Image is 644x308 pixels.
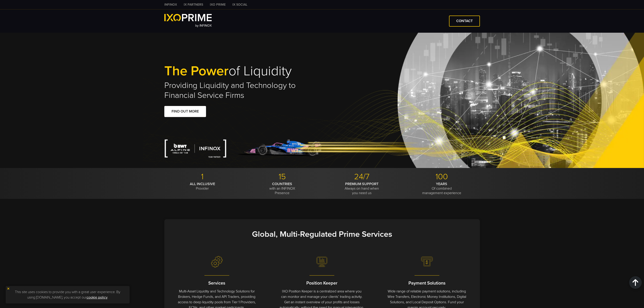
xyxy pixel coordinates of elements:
a: cookie policy [87,295,108,300]
strong: COUNTRIES [272,182,292,186]
span: by INFINOX [195,24,212,28]
strong: Services [208,280,225,286]
strong: Payment Solutions [408,280,445,286]
p: 24/7 [324,172,400,182]
p: 1 [164,172,241,182]
span: The Power [164,63,229,79]
a: CONTACT [449,16,480,27]
h2: Providing Liquidity and Technology to Financial Service Firms [164,80,322,100]
a: IXO PRIME [206,2,229,7]
strong: ALL INCLUSIVE [190,182,215,186]
p: with an INFINOX Presence [244,182,320,195]
a: IX SOCIAL [229,2,251,7]
p: This site uses cookies to provide you with a great user experience. By using [DOMAIN_NAME], you a... [8,288,127,301]
p: Provider [164,182,241,191]
p: Always on hand when you need us [324,182,400,195]
a: IX PARTNERS [180,2,206,7]
img: yellow close icon [7,287,10,290]
strong: YEARS [436,182,447,186]
p: Of combined management experience [403,182,480,195]
strong: PREMIUM SUPPORT [345,182,378,186]
h1: of Liquidity [164,64,322,78]
p: 100 [403,172,480,182]
strong: Global, Multi-Regulated Prime Services [252,229,392,239]
a: FIND OUT MORE [164,106,206,117]
strong: Position Keeper [306,280,337,286]
a: by INFINOX [164,14,212,28]
a: INFINOX [161,2,180,7]
p: 15 [244,172,320,182]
